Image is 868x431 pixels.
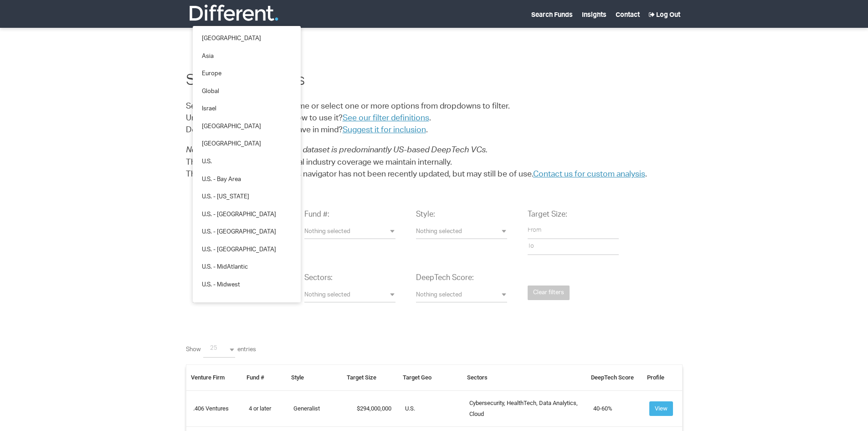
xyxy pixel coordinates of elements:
[188,4,279,22] img: Different Funds
[533,171,645,179] a: Contact us for custom analysis
[586,390,642,426] td: 40-60%
[186,390,242,426] td: .406 Ventures
[186,342,256,358] label: Show entries
[416,289,507,302] button: Nothing selected
[343,126,426,135] a: Suggest it for inclusion
[203,342,235,358] button: Showentries
[642,364,682,390] th: Profile
[304,273,333,284] label: Sectors:
[186,159,452,167] span: This is a small subset of our total industry coverage we maintain internally.
[649,405,673,411] a: View
[649,401,673,416] button: View
[304,228,395,237] span: Nothing selected
[287,364,343,390] th: Style: activate to sort column ascending
[186,103,510,123] span: Search for specific funds by name or select one or more options from dropdowns to filter. Unsure ...
[416,291,507,300] span: Nothing selected
[616,12,640,19] a: Contact
[582,12,606,19] a: Insights
[343,114,429,123] a: See our filter definitions
[416,273,474,284] label: DeepTech Score:
[416,228,507,237] span: Nothing selected
[186,146,488,155] span: Note that at this time, this tool’s dataset is predominantly US-based DeepTech VCs.
[462,390,586,426] td: Cybersecurity, HealthTech, Data Analytics, Cloud
[398,364,463,390] th: Target Geo: activate to sort column ascending
[210,345,242,353] span: 25
[287,390,343,426] td: Generalist
[398,390,463,426] td: U.S.
[304,291,395,300] span: Nothing selected
[462,364,586,390] th: Sectors: activate to sort column ascending
[304,289,395,302] button: Nothing selected
[528,286,570,301] button: Clear filters
[186,71,683,93] h2: Search VC Funds
[416,225,507,239] button: Nothing selected
[531,12,573,19] a: Search Funds
[242,364,287,390] th: Fund #: activate to sort column ascending
[649,12,680,19] a: Log Out
[304,210,329,221] label: Fund #:
[186,101,683,137] p: Don’t see a specific fund you have in mind? .
[186,364,242,390] th: Venture Firm: activate to sort column ascending
[304,225,395,239] button: Nothing selected
[528,239,619,255] input: To
[429,114,431,123] span: .
[586,364,642,390] th: DeepTech Score: activate to sort column ascending
[416,210,435,221] label: Style:
[242,390,287,426] td: 4 or later
[342,364,398,390] th: Target Size: activate to sort column ascending
[528,210,567,221] label: Target Size:
[186,171,647,179] span: The free dataset available in this navigator has not been recently updated, but may still be of u...
[342,390,398,426] td: 294,000,000
[528,223,619,239] input: From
